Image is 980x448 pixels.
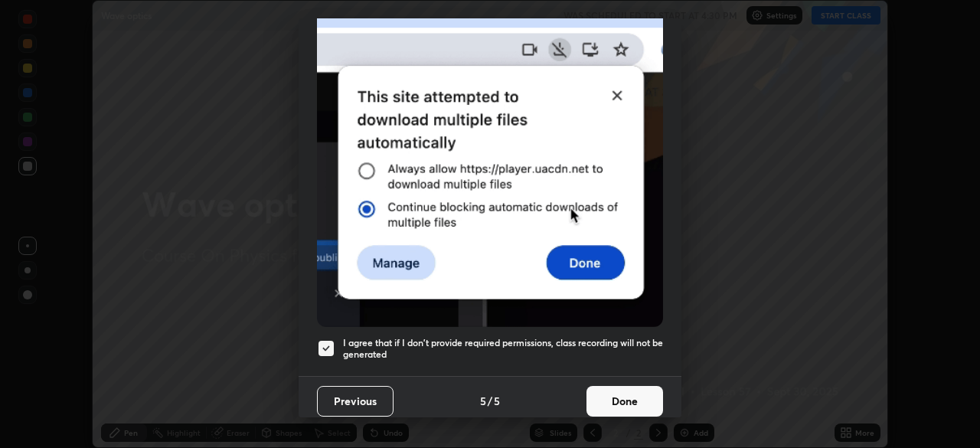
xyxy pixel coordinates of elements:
h4: / [488,393,492,409]
button: Done [586,386,663,417]
h4: 5 [480,393,486,409]
h5: I agree that if I don't provide required permissions, class recording will not be generated [343,337,663,361]
h4: 5 [494,393,500,409]
button: Previous [317,386,394,417]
